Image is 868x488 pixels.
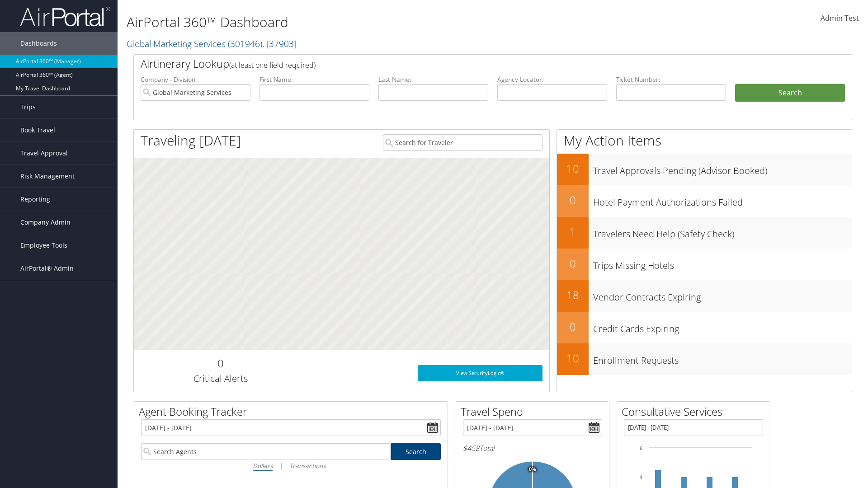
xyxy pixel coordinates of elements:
i: Transactions [289,461,325,470]
h3: Trips Missing Hotels [593,255,852,272]
h3: Travelers Need Help (Safety Check) [593,223,852,240]
span: (at least one field required) [229,60,316,70]
h2: 10 [557,351,589,366]
a: 10Enrollment Requests [557,343,852,375]
label: Company - Division: [141,75,250,84]
span: Book Travel [20,119,55,141]
h2: Travel Spend [461,404,609,419]
h1: AirPortal 360™ Dashboard [127,13,615,32]
h2: 10 [557,161,589,176]
i: Dollars [253,461,273,470]
h2: 0 [557,319,589,334]
h6: Total [463,443,602,453]
a: View SecurityLogic® [418,365,542,381]
h2: Airtinerary Lookup [141,56,785,71]
span: Employee Tools [20,234,67,257]
span: ( 301946 ) [228,38,262,50]
h2: Consultative Services [622,404,770,419]
input: Search for Traveler [383,134,542,151]
span: $458 [463,443,479,453]
span: Company Admin [20,211,71,234]
h2: 0 [557,192,589,208]
a: Search [391,443,441,460]
span: Admin Test [821,13,859,23]
h2: Agent Booking Tracker [139,404,448,419]
h3: Credit Cards Expiring [593,318,852,335]
h2: 18 [557,287,589,303]
span: Risk Management [20,165,75,188]
h3: Enrollment Requests [593,350,852,367]
label: First Name: [259,75,369,84]
a: 10Travel Approvals Pending (Advisor Booked) [557,154,852,185]
span: Travel Approval [20,142,68,164]
a: 0Credit Cards Expiring [557,312,852,343]
input: Search Agents [141,443,391,460]
div: | [141,460,441,471]
h2: 0 [141,356,300,371]
tspan: 6 [640,446,642,451]
label: Ticket Number: [616,75,726,84]
img: airportal-logo.png [20,6,110,27]
h3: Critical Alerts [141,372,300,385]
span: Dashboards [20,32,57,55]
label: Last Name: [378,75,488,84]
tspan: 0% [529,467,536,472]
span: , [ 37903 ] [262,38,297,50]
h3: Vendor Contracts Expiring [593,286,852,304]
tspan: 4 [640,474,642,480]
label: Agency Locator: [497,75,607,84]
a: 0Hotel Payment Authorizations Failed [557,185,852,217]
a: Admin Test [821,5,859,33]
a: 1Travelers Need Help (Safety Check) [557,217,852,249]
button: Search [735,84,845,102]
h3: Hotel Payment Authorizations Failed [593,192,852,209]
span: AirPortal® Admin [20,257,74,280]
span: Trips [20,96,36,118]
a: Global Marketing Services [127,38,297,50]
h2: 1 [557,224,589,239]
h1: Traveling [DATE] [141,131,241,150]
a: 0Trips Missing Hotels [557,249,852,280]
a: 18Vendor Contracts Expiring [557,280,852,312]
h2: 0 [557,256,589,271]
h1: My Action Items [557,131,852,150]
h3: Travel Approvals Pending (Advisor Booked) [593,160,852,177]
span: Reporting [20,188,50,211]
